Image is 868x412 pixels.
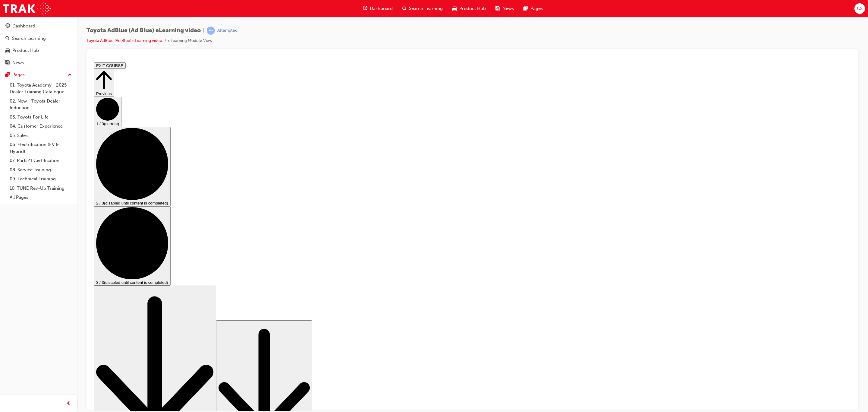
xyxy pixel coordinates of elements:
[7,165,74,175] a: 08. Service Training
[86,27,201,34] span: Toyota AdBlue (Ad Blue) eLearning video
[203,27,204,34] span: |
[495,5,500,12] span: news-icon
[2,33,74,44] a: Search Learning
[13,220,77,225] span: (disabled until content is completed)
[2,57,74,68] a: News
[491,2,519,15] a: news-iconNews
[530,5,543,12] span: Pages
[5,220,13,225] span: 3 / 3
[68,71,72,79] span: up-icon
[217,28,237,33] div: Attempted
[2,146,79,226] button: 3 / 3(disabled until content is completed)
[5,31,20,36] span: Previous
[370,5,393,12] span: Dashboard
[2,19,74,69] button: DashboardSearch LearningProduct HubNews
[2,69,74,81] button: Pages
[524,5,528,12] span: pages-icon
[519,2,548,15] a: pages-iconPages
[363,5,367,12] span: guage-icon
[2,9,23,37] button: Previous
[12,59,24,66] div: News
[7,193,74,202] a: All Pages
[12,35,46,42] div: Search Learning
[2,9,760,389] div: Step controls
[409,5,443,12] span: Search Learning
[7,113,74,122] a: 03. Toyota For Life
[7,97,74,113] a: 02. New - Toyota Dealer Induction
[358,2,398,15] a: guage-iconDashboard
[459,5,486,12] span: Product Hub
[7,122,74,131] a: 04. Customer Experience
[7,131,74,140] a: 05. Sales
[12,23,35,30] div: Dashboard
[7,174,74,184] a: 09. Technical Training
[207,27,215,35] span: learningRecordVerb_ATTEMPT-icon
[86,38,162,43] a: Toyota AdBlue (Ad Blue) eLearning video
[5,62,13,66] span: 1 / 3
[7,81,74,97] a: 01. Toyota Academy - 2025 Dealer Training Catalogue
[5,24,10,29] span: guage-icon
[502,5,514,12] span: News
[5,72,10,78] span: pages-icon
[7,184,74,193] a: 10. TUNE Rev-Up Training
[5,48,10,53] span: car-icon
[452,5,457,12] span: car-icon
[2,67,79,146] button: 2 / 3(disabled until content is completed)
[5,60,10,66] span: news-icon
[7,156,74,165] a: 07. Parts21 Certification
[13,141,77,145] span: (disabled until content is completed)
[168,37,212,44] li: eLearning Module View
[2,37,30,67] button: 1 / 3(current)
[854,3,865,14] button: CS
[13,62,28,66] span: (current)
[7,140,74,156] a: 06. Electrification (EV & Hybrid)
[2,45,74,56] a: Product Hub
[12,47,39,54] div: Product Hub
[12,71,25,78] div: Pages
[2,21,74,32] a: Dashboard
[857,5,863,12] span: CS
[398,2,448,15] a: search-iconSearch Learning
[5,36,10,41] span: search-icon
[448,2,491,15] a: car-iconProduct Hub
[5,141,13,145] span: 2 / 3
[3,2,51,15] img: Trak
[66,400,71,407] span: prev-icon
[402,5,407,12] span: search-icon
[2,2,34,9] button: EXIT COURSE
